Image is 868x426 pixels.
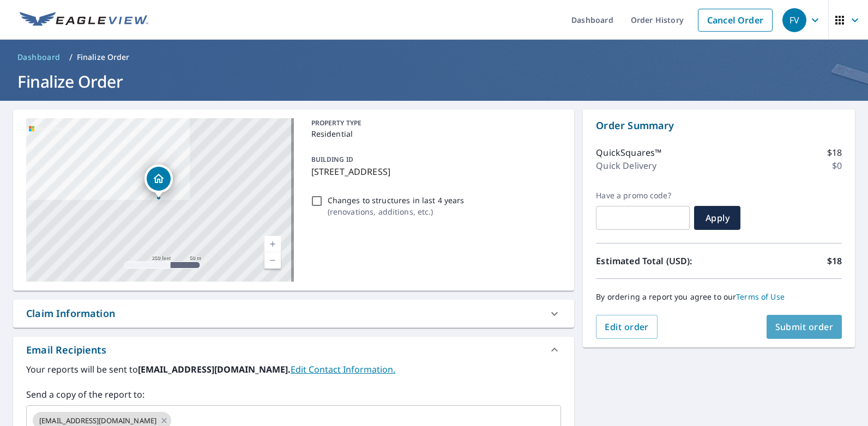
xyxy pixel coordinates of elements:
[13,48,855,66] nav: breadcrumb
[775,321,834,333] span: Submit order
[26,388,561,401] label: Send a copy of the report to:
[736,291,785,302] a: Terms of Use
[827,146,842,159] p: $18
[26,306,115,321] div: Claim Information
[13,70,855,93] h1: Finalize Order
[144,165,173,198] div: Dropped pin, building 1, Residential property, 544 N Shore Rd Marmora, NJ 08223
[827,254,842,267] p: $18
[264,252,281,269] a: Current Level 17, Zoom Out
[596,159,656,172] p: Quick Delivery
[291,363,395,375] a: EditContactInfo
[596,292,842,302] p: By ordering a report you agree to our
[596,315,658,339] button: Edit order
[26,343,106,357] div: Email Recipients
[605,321,649,333] span: Edit order
[311,155,353,164] p: BUILDING ID
[311,128,557,139] p: Residential
[77,52,130,63] p: Finalize Order
[264,236,281,252] a: Current Level 17, Zoom In
[26,363,561,376] label: Your reports will be sent to
[596,191,690,200] label: Have a promo code?
[13,48,65,66] a: Dashboard
[596,254,719,267] p: Estimated Total (USD):
[698,9,773,32] a: Cancel Order
[703,212,732,224] span: Apply
[328,194,465,206] p: Changes to structures in last 4 years
[596,146,661,159] p: QuickSquares™
[33,416,163,426] span: [EMAIL_ADDRESS][DOMAIN_NAME]
[138,363,291,375] b: [EMAIL_ADDRESS][DOMAIN_NAME].
[328,206,465,217] p: ( renovations, additions, etc. )
[596,118,842,133] p: Order Summary
[17,52,61,63] span: Dashboard
[13,337,574,363] div: Email Recipients
[311,118,557,128] p: PROPERTY TYPE
[694,206,740,230] button: Apply
[782,8,806,32] div: FV
[832,159,842,172] p: $0
[69,51,73,64] li: /
[311,165,557,178] p: [STREET_ADDRESS]
[767,315,842,339] button: Submit order
[20,12,148,28] img: EV Logo
[13,300,574,327] div: Claim Information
